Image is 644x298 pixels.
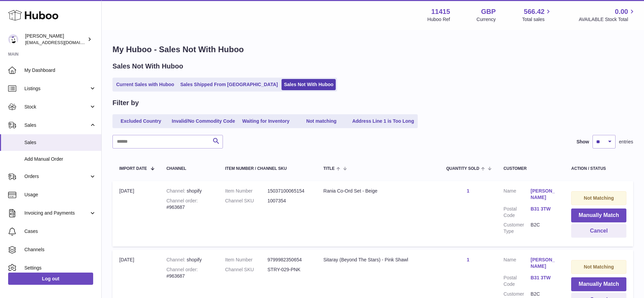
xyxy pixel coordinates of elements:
span: Import date [119,166,147,171]
span: My Dashboard [24,67,96,74]
a: Sales Not With Huboo [282,79,336,90]
strong: Not Matching [584,264,614,270]
div: Huboo Ref [428,16,450,23]
span: Settings [24,265,96,271]
strong: Channel order [166,198,198,203]
span: Add Manual Order [24,156,96,162]
span: Quantity Sold [446,166,479,171]
span: Sales [24,122,89,128]
h2: Sales Not With Huboo [112,62,183,71]
div: Customer [503,166,558,171]
dt: Customer Type [503,222,531,235]
div: Channel [166,166,211,171]
a: Log out [8,273,93,285]
span: Channels [24,246,96,253]
div: shopify [166,257,211,263]
a: Excluded Country [114,116,168,127]
dt: Channel SKU [225,198,268,204]
a: 0.00 AVAILABLE Stock Total [579,7,636,23]
div: Currency [477,16,496,23]
dd: 15037100065154 [268,188,310,194]
a: 566.42 Total sales [522,7,552,23]
h2: Filter by [112,98,139,107]
strong: Not Matching [584,195,614,201]
a: B31 3TW [531,206,558,212]
button: Manually Match [571,208,626,222]
a: 1 [467,257,470,262]
div: [PERSON_NAME] [25,33,86,46]
dt: Postal Code [503,206,531,219]
strong: Channel [166,257,187,262]
span: Orders [24,173,89,180]
span: Total sales [522,16,552,23]
a: 1 [467,188,470,194]
dd: STRY-029-PNK [268,266,310,273]
span: entries [619,139,633,145]
dd: 1007354 [268,198,310,204]
strong: Channel [166,188,187,194]
span: Listings [24,85,89,92]
div: shopify [166,188,211,194]
dt: Name [503,257,531,271]
a: [PERSON_NAME] [531,188,558,201]
dt: Item Number [225,257,268,263]
div: #963687 [166,266,211,279]
span: 0.00 [615,7,628,16]
div: Action / Status [571,166,626,171]
span: Sales [24,139,96,146]
h1: My Huboo - Sales Not With Huboo [112,44,633,55]
strong: Channel order [166,267,198,272]
span: [EMAIL_ADDRESS][DOMAIN_NAME] [25,40,100,45]
dt: Postal Code [503,275,531,287]
td: [DATE] [112,181,160,246]
a: Waiting for Inventory [239,116,293,127]
a: Invalid/No Commodity Code [169,116,237,127]
button: Manually Match [571,277,626,291]
dd: B2C [531,222,558,235]
span: Usage [24,192,96,198]
span: 566.42 [524,7,544,16]
div: Rania Co-Ord Set - Beige [324,188,433,194]
span: Title [324,166,335,171]
dt: Channel SKU [225,266,268,273]
a: Sales Shipped From [GEOGRAPHIC_DATA] [178,79,280,90]
img: care@shopmanto.uk [8,34,18,44]
div: #963687 [166,198,211,211]
a: B31 3TW [531,275,558,281]
dt: Name [503,188,531,202]
a: [PERSON_NAME] [531,257,558,270]
span: Invoicing and Payments [24,210,89,216]
div: Sitaray (Beyond The Stars) - Pink Shawl [324,257,433,263]
dd: 9799982350654 [268,257,310,263]
a: Not matching [294,116,349,127]
strong: 11415 [431,7,450,16]
a: Address Line 1 is Too Long [350,116,417,127]
button: Cancel [571,224,626,238]
strong: GBP [481,7,496,16]
a: Current Sales with Huboo [114,79,176,90]
label: Show [577,139,589,145]
span: AVAILABLE Stock Total [579,16,636,23]
dt: Item Number [225,188,268,194]
div: Item Number / Channel SKU [225,166,310,171]
span: Cases [24,228,96,235]
span: Stock [24,104,89,110]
